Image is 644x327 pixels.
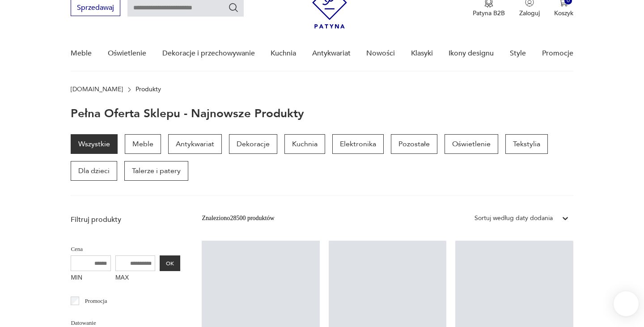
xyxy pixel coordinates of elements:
a: Ikony designu [449,36,494,71]
div: Znaleziono 28500 produktów [202,213,274,223]
label: MAX [115,271,156,285]
a: Oświetlenie [108,36,146,71]
p: Produkty [136,86,161,93]
a: Style [510,36,526,71]
p: Cena [71,244,180,254]
a: Dla dzieci [71,161,117,181]
a: Promocje [542,36,573,71]
a: Meble [71,36,92,71]
h1: Pełna oferta sklepu - najnowsze produkty [71,107,304,120]
a: Tekstylia [505,134,548,154]
p: Patyna B2B [473,9,505,17]
a: Kuchnia [271,36,296,71]
a: Antykwariat [168,134,222,154]
a: Nowości [366,36,395,71]
a: Klasyki [411,36,433,71]
p: Koszyk [554,9,573,17]
a: Talerze i patery [124,161,188,181]
iframe: Smartsupp widget button [614,291,639,316]
label: MIN [71,271,111,285]
a: Elektronika [332,134,384,154]
a: Pozostałe [391,134,437,154]
a: [DOMAIN_NAME] [71,86,123,93]
a: Meble [125,134,161,154]
a: Antykwariat [312,36,351,71]
p: Filtruj produkty [71,215,180,225]
button: Szukaj [228,2,239,13]
p: Promocja [85,296,107,306]
div: Sortuj według daty dodania [475,213,553,223]
p: Zaloguj [519,9,540,17]
a: Kuchnia [284,134,325,154]
a: Dekoracje [229,134,277,154]
a: Oświetlenie [445,134,498,154]
a: Sprzedawaj [71,5,120,12]
a: Dekoracje i przechowywanie [162,36,255,71]
a: Wszystkie [71,134,118,154]
button: OK [160,255,180,271]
